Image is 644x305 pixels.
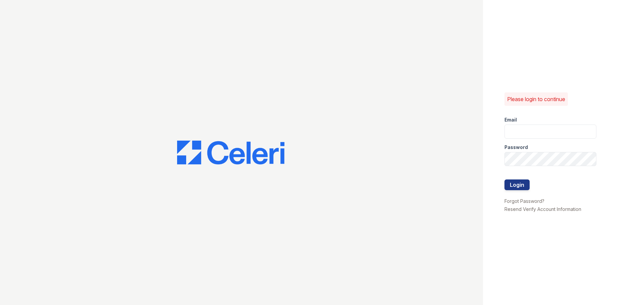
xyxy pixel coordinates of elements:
img: CE_Logo_Blue-a8612792a0a2168367f1c8372b55b34899dd931a85d93a1a3d3e32e68fde9ad4.png [177,141,284,165]
p: Please login to continue [507,95,565,103]
button: Login [504,179,530,190]
label: Password [504,144,528,151]
label: Email [504,117,517,123]
a: Resend Verify Account Information [504,206,581,212]
a: Forgot Password? [504,198,544,204]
